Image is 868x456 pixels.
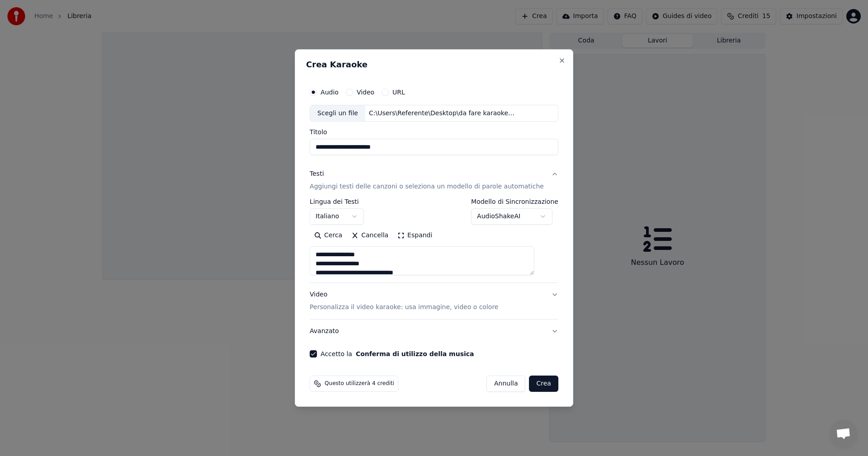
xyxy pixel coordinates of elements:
[310,229,347,243] button: Cerca
[392,89,405,95] label: URL
[310,129,558,136] label: Titolo
[486,376,526,392] button: Annulla
[310,303,498,312] p: Personalizza il video karaoke: usa immagine, video o colore
[393,229,437,243] button: Espandi
[325,380,394,387] span: Questo utilizzerà 4 crediti
[356,351,474,357] button: Accetto la
[306,61,562,69] h2: Crea Karaoke
[310,183,544,192] p: Aggiungi testi delle canzoni o seleziona un modello di parole automatiche
[310,291,498,312] div: Video
[310,105,365,122] div: Scegli un file
[321,89,339,95] label: Audio
[347,229,393,243] button: Cancella
[310,283,558,320] button: VideoPersonalizza il video karaoke: usa immagine, video o colore
[321,351,474,357] label: Accetto la
[310,199,364,205] label: Lingua dei Testi
[310,170,324,179] div: Testi
[365,109,519,118] div: C:\Users\Referente\Desktop\da fare karaoke\Olly - Balorda nostalgia_SHORT.mp3
[357,89,374,95] label: Video
[310,320,558,343] button: Avanzato
[310,199,558,283] div: TestiAggiungi testi delle canzoni o seleziona un modello di parole automatiche
[529,376,558,392] button: Crea
[471,199,558,205] label: Modello di Sincronizzazione
[310,163,558,199] button: TestiAggiungi testi delle canzoni o seleziona un modello di parole automatiche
